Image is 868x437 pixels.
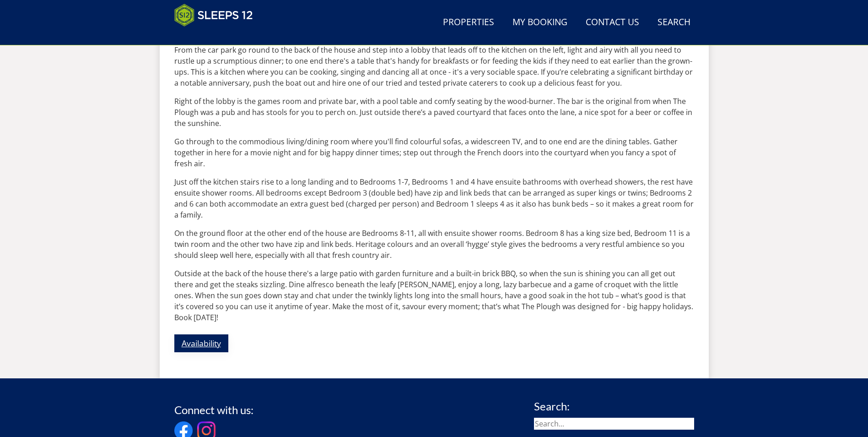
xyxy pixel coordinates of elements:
a: Availability [174,334,228,352]
p: Outside at the back of the house there's a large patio with garden furniture and a built-in brick... [174,268,694,323]
a: Properties [439,12,498,33]
p: Go through to the commodious living/dining room where you'll find colourful sofas, a widescreen T... [174,136,694,169]
p: Just off the kitchen stairs rise to a long landing and to Bedrooms 1-7, Bedrooms 1 and 4 have ens... [174,176,694,220]
a: Search [654,12,694,33]
h3: Connect with us: [174,404,253,416]
p: On the ground floor at the other end of the house are Bedrooms 8-11, all with ensuite shower room... [174,228,694,261]
input: Search... [534,418,694,430]
iframe: Customer reviews powered by Trustpilot [170,32,266,40]
img: Sleeps 12 [174,4,253,27]
h3: Search: [534,400,694,412]
p: From the car park go round to the back of the house and step into a lobby that leads off to the k... [174,44,694,88]
p: Right of the lobby is the games room and private bar, with a pool table and comfy seating by the ... [174,96,694,129]
a: Contact Us [582,12,643,33]
a: My Booking [509,12,571,33]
